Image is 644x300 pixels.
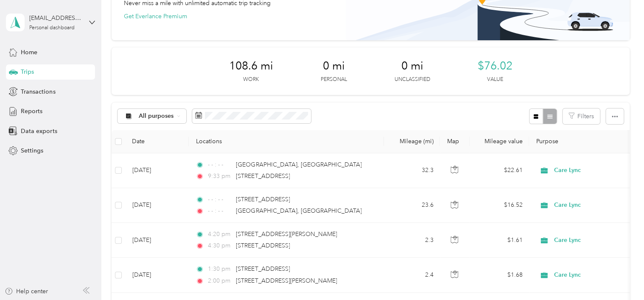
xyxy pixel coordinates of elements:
th: Mileage value [470,130,529,153]
button: Help center [5,287,48,296]
span: Care Lync [554,200,632,210]
span: Home [21,48,37,57]
span: Reports [21,107,42,116]
span: [STREET_ADDRESS] [236,265,290,272]
td: 32.3 [384,153,440,188]
td: $1.68 [470,258,529,292]
td: 2.4 [384,258,440,292]
span: Care Lync [554,236,632,245]
span: [STREET_ADDRESS][PERSON_NAME] [236,277,337,284]
span: $76.02 [477,59,512,73]
th: Map [440,130,470,153]
span: - - : - - [208,206,232,216]
span: [GEOGRAPHIC_DATA], [GEOGRAPHIC_DATA] [236,207,361,214]
button: Filters [563,108,600,124]
span: 1:30 pm [208,264,232,274]
span: [STREET_ADDRESS][PERSON_NAME] [236,231,337,238]
span: [STREET_ADDRESS] [236,242,290,249]
span: 0 mi [401,59,423,73]
span: - - : - - [208,195,232,204]
td: $1.61 [470,223,529,258]
span: Transactions [21,87,55,96]
span: [STREET_ADDRESS] [236,172,290,180]
td: 23.6 [384,188,440,223]
span: [GEOGRAPHIC_DATA], [GEOGRAPHIC_DATA] [236,161,361,168]
td: [DATE] [125,188,189,223]
td: $16.52 [470,188,529,223]
p: Value [487,76,503,83]
span: Care Lync [554,166,632,175]
div: Personal dashboard [29,25,75,31]
span: 4:30 pm [208,241,232,250]
span: 108.6 mi [229,59,273,73]
iframe: Everlance-gr Chat Button Frame [596,253,644,300]
span: All purposes [139,113,174,119]
span: - - : - - [208,160,232,169]
th: Mileage (mi) [384,130,440,153]
p: Work [243,76,259,83]
td: [DATE] [125,153,189,188]
p: Personal [320,76,347,83]
span: [STREET_ADDRESS] [236,196,290,203]
div: [EMAIL_ADDRESS][DOMAIN_NAME] [29,14,82,22]
td: [DATE] [125,223,189,258]
td: 2.3 [384,223,440,258]
span: 4:20 pm [208,230,232,239]
span: Care Lync [554,270,632,280]
span: 0 mi [322,59,344,73]
span: 9:33 pm [208,172,232,181]
span: Settings [21,146,43,155]
td: [DATE] [125,258,189,292]
p: Unclassified [394,76,430,83]
span: Data exports [21,127,57,136]
th: Date [125,130,189,153]
td: $22.61 [470,153,529,188]
th: Locations [189,130,384,153]
button: Get Everlance Premium [123,12,187,21]
span: 2:00 pm [208,276,232,286]
span: Trips [21,67,34,76]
